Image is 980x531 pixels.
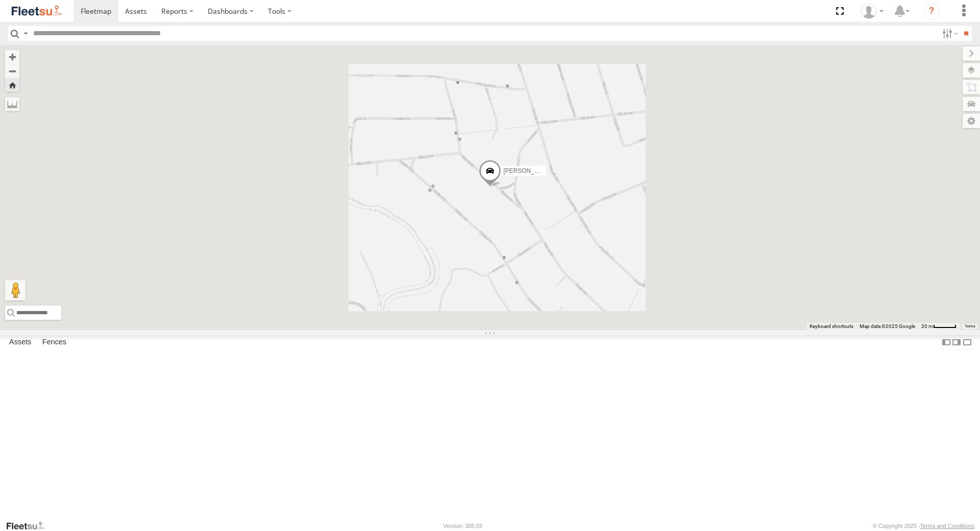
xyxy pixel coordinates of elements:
[873,523,974,529] div: © Copyright 2025 -
[963,114,980,128] label: Map Settings
[921,323,933,329] span: 20 m
[21,26,30,41] label: Search Query
[37,336,71,350] label: Fences
[923,3,940,19] i: ?
[503,167,554,174] span: [PERSON_NAME]
[938,26,960,41] label: Search Filter Options
[5,78,19,92] button: Zoom Home
[5,64,19,78] button: Zoom out
[6,521,53,531] a: Visit our Website
[920,523,974,529] a: Terms and Conditions
[860,323,915,329] span: Map data ©2025 Google
[857,4,887,19] div: Peter Edwardes
[5,97,19,111] label: Measure
[810,323,853,330] button: Keyboard shortcuts
[965,324,975,328] a: Terms
[918,323,960,330] button: Map Scale: 20 m per 42 pixels
[10,4,63,18] img: fleetsu-logo-horizontal.svg
[4,336,36,350] label: Assets
[951,335,962,350] label: Dock Summary Table to the Right
[444,523,482,529] div: Version: 305.03
[5,280,26,300] button: Drag Pegman onto the map to open Street View
[962,335,972,350] label: Hide Summary Table
[941,335,951,350] label: Dock Summary Table to the Left
[5,50,19,64] button: Zoom in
